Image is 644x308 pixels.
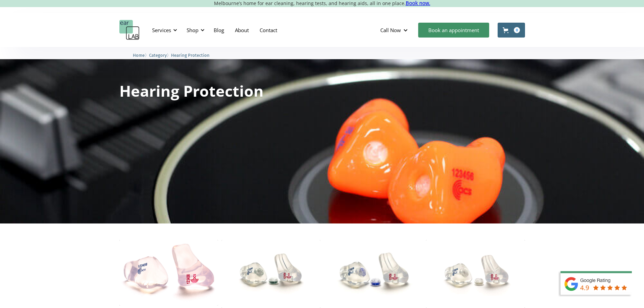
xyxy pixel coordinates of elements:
div: Shop [183,20,207,40]
a: Category [149,52,167,58]
div: 0 [514,27,520,33]
div: Shop [187,27,198,33]
a: Contact [254,20,283,40]
img: Total Block [119,240,218,306]
div: Call Now [380,27,401,33]
div: Services [148,20,179,40]
div: Call Now [375,20,415,40]
li: 〉 [133,52,149,59]
a: Hearing Protection [171,52,210,58]
div: Services [152,27,171,33]
span: Category [149,53,167,58]
a: Home [133,52,145,58]
a: Blog [208,20,230,40]
span: Hearing Protection [171,53,210,58]
img: ACS Pro 10 [221,240,320,308]
a: Open cart [498,23,525,38]
li: 〉 [149,52,171,59]
a: Book an appointment [418,23,489,38]
a: home [119,20,140,40]
img: ACS Pro 17 [426,240,525,308]
h1: Hearing Protection [119,83,264,98]
a: About [230,20,254,40]
span: Home [133,53,145,58]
